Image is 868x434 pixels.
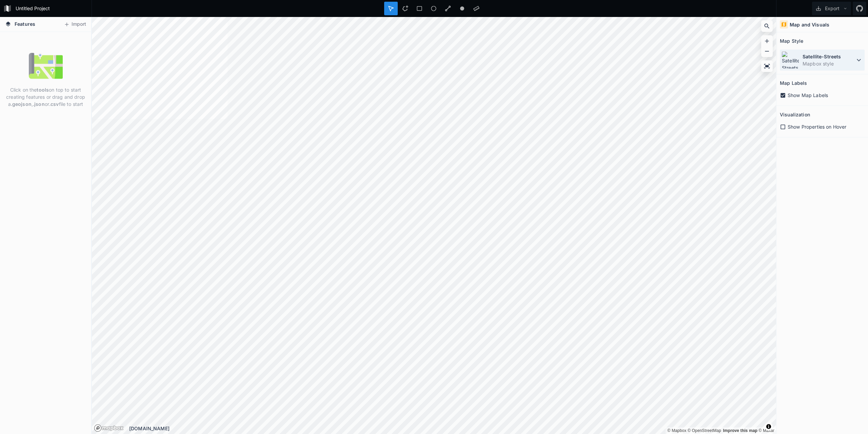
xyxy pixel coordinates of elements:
strong: .csv [49,101,59,107]
dd: Mapbox style [803,60,855,67]
strong: .geojson [11,101,32,107]
h2: Map Style [780,36,803,46]
a: Map feedback [723,428,757,433]
a: Mapbox logo [94,424,102,432]
p: Click on the on top to start creating features or drag and drop a , or file to start [5,86,86,108]
div: [DOMAIN_NAME] [129,425,776,432]
h2: Visualization [780,109,810,120]
a: OpenStreetMap [688,428,721,433]
h4: Map and Visuals [790,21,829,28]
span: Show Map Labels [788,92,828,99]
a: Mapbox logo [94,424,124,432]
button: Import [60,19,90,30]
span: Toggle attribution [767,423,771,430]
strong: tools [37,87,49,93]
span: Show Properties on Hover [788,123,846,130]
button: Toggle attribution [765,422,773,431]
strong: .json [33,101,45,107]
span: Features [15,20,35,27]
a: Mapbox [667,428,686,433]
dt: Satellite-Streets [803,53,855,60]
button: Export [812,2,851,15]
h2: Map Labels [780,78,807,88]
img: Satellite-Streets [782,51,799,69]
img: empty [29,49,63,83]
a: Maxar [759,428,775,433]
